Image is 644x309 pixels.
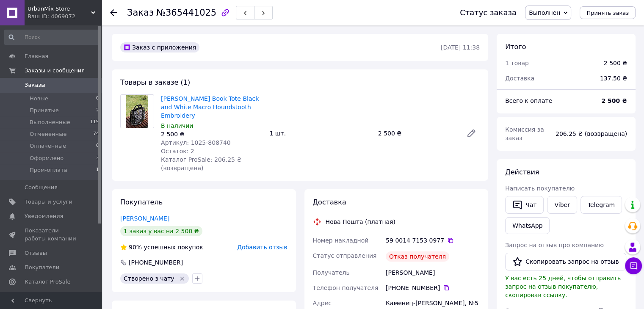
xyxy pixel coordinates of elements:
div: [PHONE_NUMBER] [128,258,184,267]
span: У вас есть 25 дней, чтобы отправить запрос на отзыв покупателю, скопировав ссылку. [505,275,621,298]
a: Telegram [580,196,622,214]
span: Заказы [25,81,45,89]
span: Телефон получателя [313,284,379,291]
span: Пром-оплата [30,166,67,174]
span: Заказ [127,8,154,18]
div: [PHONE_NUMBER] [386,284,480,292]
span: Выполненные [30,119,70,126]
span: Выполнен [529,9,560,16]
span: 2 [96,107,99,114]
button: Принять заказ [580,6,636,19]
span: Запрос на отзыв про компанию [505,242,604,248]
span: Принятые [30,107,59,114]
div: 2 500 ₴ [375,127,459,139]
div: Заказ с приложения [120,42,199,52]
a: Редактировать [463,125,480,142]
button: Чат с покупателем [625,257,642,274]
span: Оформлено [30,154,64,162]
span: Адрес [313,300,332,306]
span: Каталог ProSale: 206.25 ₴ (возвращена) [161,156,241,171]
span: Комиссия за заказ [505,126,544,141]
time: [DATE] 11:38 [441,44,480,51]
span: Статус отправления [313,252,377,259]
a: [PERSON_NAME] [120,215,169,222]
div: 2 500 ₴ [604,59,627,67]
span: UrbanMix Store [28,5,91,13]
span: Номер накладной [313,237,369,244]
span: Отмененные [30,130,66,138]
span: Покупатель [120,198,163,206]
div: 2 500 ₴ [161,130,263,138]
span: Показатели работы компании [25,227,78,242]
span: 206.25 ₴ (возвращена) [556,130,627,137]
span: Оплаченные [30,142,66,150]
span: 1 [96,166,99,174]
input: Поиск [4,30,100,45]
b: 2 500 ₴ [601,97,627,104]
a: WhatsApp [505,217,550,234]
svg: Удалить метку [179,275,185,282]
span: Товары и услуги [25,198,72,206]
span: 74 [93,130,99,138]
span: Заказы и сообщения [25,67,85,74]
span: Добавить отзыв [237,244,287,251]
span: Доставка [313,198,346,206]
button: Чат [505,196,544,214]
span: Принять заказ [586,10,629,16]
span: 3 [96,154,99,162]
span: 119 [90,119,99,126]
div: Статус заказа [460,8,517,17]
div: 137.50 ₴ [595,69,632,88]
a: Viber [547,196,577,214]
div: 1 шт. [266,127,374,139]
span: 1 товар [505,60,529,66]
div: Ваш ID: 4069072 [28,13,102,20]
span: Новые [30,95,48,102]
span: Получатель [313,269,350,276]
span: 90% [129,244,142,251]
span: Артикул: 1025-808740 [161,139,231,146]
div: Нова Пошта (платная) [323,218,398,226]
span: Остаток: 2 [161,148,194,154]
span: Действия [505,168,539,176]
span: Покупатели [25,264,59,271]
span: Отзывы [25,249,47,257]
span: 0 [96,142,99,150]
span: Уведомления [25,212,63,220]
button: Скопировать запрос на отзыв [505,253,626,270]
span: Всего к оплате [505,97,552,104]
span: Итого [505,43,526,51]
span: №365441025 [156,8,216,18]
img: CHRISTIAN DIOR Book Tote Black and White Macro Houndstooth Embroidery [126,95,149,128]
span: В наличии [161,122,193,129]
span: Написать покупателю [505,185,575,192]
span: Сообщения [25,184,58,191]
div: 59 0014 7153 0977 [386,236,480,245]
span: Доставка [505,75,534,82]
div: [PERSON_NAME] [384,265,481,280]
div: 1 заказ у вас на 2 500 ₴ [120,226,202,236]
div: Вернуться назад [110,8,117,17]
span: Каталог ProSale [25,278,70,286]
span: Створено з чату [124,275,174,282]
span: Главная [25,52,48,60]
span: 0 [96,95,99,102]
a: [PERSON_NAME] Book Tote Black and White Macro Houndstooth Embroidery [161,95,259,119]
div: Отказ получателя [386,251,449,262]
div: успешных покупок [120,243,203,251]
span: Товары в заказе (1) [120,78,190,86]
